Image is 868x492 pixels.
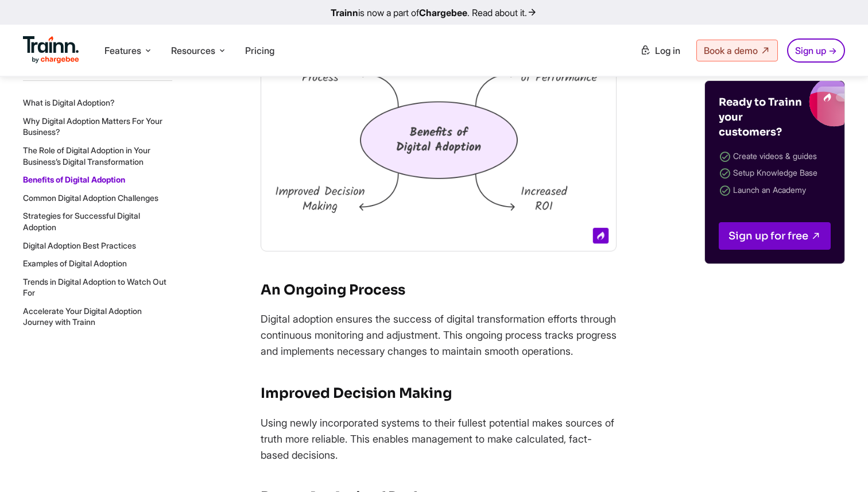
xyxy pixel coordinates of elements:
[23,258,127,268] a: Examples of Digital Adoption
[787,38,845,63] a: Sign up →
[245,45,274,56] a: Pricing
[23,277,166,298] a: Trends in Digital Adoption to Watch Out For
[261,29,617,252] img: Benefits of Digital Adoption
[728,81,844,127] img: Trainn blogs
[261,415,617,463] p: Using newly incorporated systems to their fullest potential makes sources of truth more reliable....
[419,7,467,18] b: Chargebee
[23,98,115,107] a: What is Digital Adoption?
[23,116,162,137] a: Why Digital Adoption Matters For Your Business?
[719,222,831,250] a: Sign up for free
[23,145,150,166] a: The Role of Digital Adoption in Your Business’s Digital Transformation
[23,193,158,203] a: Common Digital Adoption Challenges
[633,40,687,61] a: Log in
[104,44,141,57] span: Features
[696,40,778,61] a: Book a demo
[331,7,358,18] b: Trainn
[811,437,868,492] iframe: Chat Widget
[719,95,805,140] h4: Ready to Trainn your customers?
[261,382,617,404] h3: Improved Decision Making
[171,44,215,57] span: Resources
[23,306,142,327] a: Accelerate Your Digital Adoption Journey with Trainn
[655,45,680,56] span: Log in
[719,149,831,165] li: Create videos & guides
[719,183,831,199] li: Launch an Academy
[704,45,758,56] span: Book a demo
[261,279,617,301] h3: An Ongoing Process
[23,240,136,250] a: Digital Adoption Best Practices
[23,175,125,184] a: Benefits of Digital Adoption
[719,165,831,182] li: Setup Knowledge Base
[23,211,140,232] a: Strategies for Successful Digital Adoption
[23,36,79,64] img: Trainn Logo
[261,311,617,359] p: Digital adoption ensures the success of digital transformation efforts through continuous monitor...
